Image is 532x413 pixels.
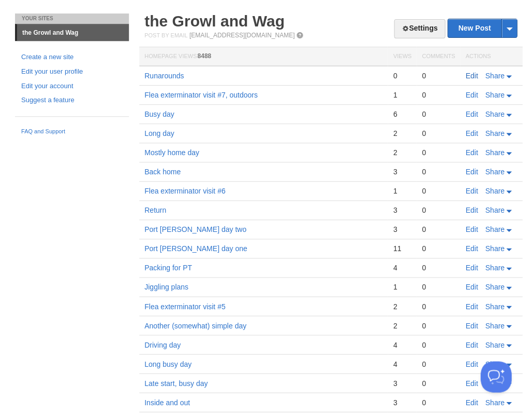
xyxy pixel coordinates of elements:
a: Suggest a feature [21,95,123,106]
span: Share [485,225,504,233]
div: 0 [422,225,455,234]
a: Mostly home day [144,148,199,157]
div: 4 [393,340,411,349]
iframe: Help Scout Beacon - Open [480,361,511,392]
span: Share [485,187,504,195]
a: Long busy day [144,360,191,368]
div: 0 [422,71,455,80]
div: 3 [393,397,411,407]
a: Packing for PT [144,264,192,272]
a: Edit your account [21,81,123,92]
div: 0 [422,340,455,349]
a: Edit [465,283,478,291]
span: Share [485,398,504,406]
span: Share [485,360,504,368]
a: Edit [465,206,478,214]
a: Port [PERSON_NAME] day one [144,244,247,253]
a: Runarounds [144,72,184,80]
div: 2 [393,129,411,138]
span: Share [485,302,504,310]
a: FAQ and Support [21,127,123,136]
div: 0 [422,148,455,157]
a: Edit [465,302,478,310]
div: 3 [393,205,411,215]
a: Long day [144,129,174,137]
a: Inside and out [144,398,190,406]
a: New Post [448,19,516,37]
span: Post by Email [144,32,187,38]
a: Port [PERSON_NAME] day two [144,225,246,233]
span: Share [485,72,504,80]
div: 0 [422,244,455,253]
div: 0 [422,263,455,272]
a: Edit [465,187,478,195]
a: Return [144,206,166,214]
div: 3 [393,167,411,176]
th: Views [388,47,416,66]
div: 1 [393,282,411,292]
th: Homepage Views [139,47,388,66]
div: 0 [422,359,455,368]
span: Share [485,321,504,329]
a: Driving day [144,340,181,349]
a: Edit [465,110,478,118]
div: 3 [393,225,411,234]
a: the Growl and Wag [144,12,285,30]
div: 2 [393,301,411,311]
a: Edit [465,379,478,387]
a: Edit your user profile [21,66,123,77]
div: 0 [422,129,455,138]
a: [EMAIL_ADDRESS][DOMAIN_NAME] [189,32,294,39]
a: Edit [465,360,478,368]
div: 2 [393,148,411,157]
div: 0 [422,205,455,215]
a: Create a new site [21,52,123,63]
span: Share [485,129,504,137]
div: 2 [393,321,411,330]
div: 0 [422,282,455,292]
div: 0 [422,397,455,407]
div: 6 [393,109,411,119]
a: Edit [465,72,478,80]
th: Comments [417,47,460,66]
div: 0 [422,321,455,330]
span: Share [485,340,504,349]
div: 1 [393,186,411,196]
a: Edit [465,244,478,253]
a: Flea exterminator visit #7, outdoors [144,91,258,99]
div: 3 [393,378,411,388]
a: Edit [465,148,478,157]
div: 0 [422,301,455,311]
a: Flea exterminator visit #6 [144,187,225,195]
div: 4 [393,359,411,368]
div: 0 [422,167,455,176]
div: 1 [393,90,411,100]
a: Edit [465,340,478,349]
a: Busy day [144,110,174,118]
div: 0 [422,378,455,388]
div: 4 [393,263,411,272]
a: Edit [465,168,478,176]
a: Back home [144,168,181,176]
a: Edit [465,398,478,406]
span: Share [485,168,504,176]
span: Share [485,244,504,253]
a: Edit [465,225,478,233]
span: Share [485,110,504,118]
a: Edit [465,321,478,329]
a: Edit [465,129,478,137]
li: Your Sites [15,13,129,24]
span: Share [485,206,504,214]
a: Another (somewhat) simple day [144,321,246,329]
a: Flea exterminator visit #5 [144,302,225,310]
span: Share [485,91,504,99]
span: Share [485,148,504,157]
a: Edit [465,91,478,99]
a: the Growl and Wag [17,24,129,41]
span: Share [485,283,504,291]
a: Late start, busy day [144,379,208,387]
div: 0 [422,109,455,119]
th: Actions [460,47,522,66]
a: Edit [465,264,478,272]
div: 0 [422,186,455,196]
